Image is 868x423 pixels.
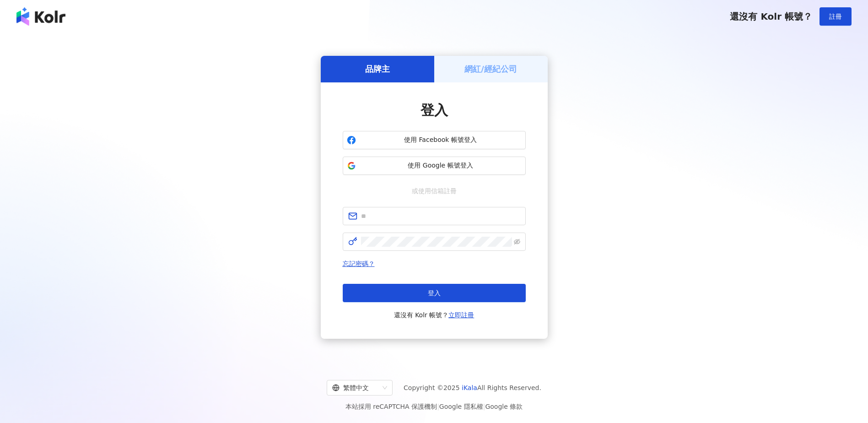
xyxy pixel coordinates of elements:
[428,289,441,297] span: 登入
[730,11,812,22] span: 還沒有 Kolr 帳號？
[404,382,541,393] span: Copyright © 2025 All Rights Reserved.
[360,161,522,170] span: 使用 Google 帳號登入
[365,63,390,75] h5: 品牌主
[829,13,842,20] span: 註冊
[514,239,520,245] span: eye-invisible
[421,102,448,118] span: 登入
[343,260,375,267] a: 忘記密碼？
[819,7,852,26] button: 註冊
[405,186,463,196] span: 或使用信箱註冊
[448,311,474,319] a: 立即註冊
[332,380,379,395] div: 繁體中文
[464,63,517,75] h5: 網紅/經紀公司
[462,384,477,391] a: iKala
[345,401,523,412] span: 本站採用 reCAPTCHA 保護機制
[437,403,439,410] span: |
[483,403,485,410] span: |
[485,403,523,410] a: Google 條款
[360,136,522,145] span: 使用 Facebook 帳號登入
[439,403,483,410] a: Google 隱私權
[343,131,526,149] button: 使用 Facebook 帳號登入
[343,284,526,302] button: 登入
[394,309,474,320] span: 還沒有 Kolr 帳號？
[16,7,65,26] img: logo
[343,157,526,175] button: 使用 Google 帳號登入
